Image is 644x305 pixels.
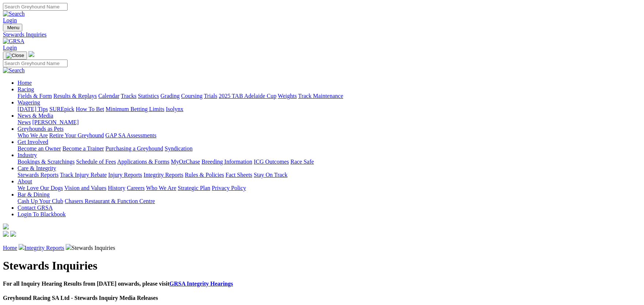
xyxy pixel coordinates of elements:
button: Toggle navigation [3,52,27,60]
div: Wagering [18,106,641,113]
a: Trials [204,93,217,99]
a: Get Involved [18,139,48,145]
a: About [18,178,32,184]
img: Search [3,67,25,74]
img: chevron-right.svg [19,244,24,250]
a: Care & Integrity [18,165,56,171]
a: Strategic Plan [178,185,210,191]
div: Greyhounds as Pets [18,132,641,139]
a: Statistics [138,93,159,99]
a: We Love Our Dogs [18,185,63,191]
span: Menu [7,25,19,30]
a: Stay On Track [254,172,287,178]
a: Minimum Betting Limits [106,106,164,112]
div: News & Media [18,119,641,126]
div: Bar & Dining [18,198,641,205]
a: 2025 TAB Adelaide Cup [219,93,276,99]
a: [DATE] Tips [18,106,48,112]
a: Become a Trainer [62,145,104,152]
a: Contact GRSA [18,205,53,211]
a: ICG Outcomes [254,159,289,165]
div: Industry [18,159,641,165]
a: Retire Your Greyhound [49,132,104,138]
a: Track Maintenance [298,93,343,99]
a: Login [3,17,17,23]
a: Bar & Dining [18,191,50,198]
a: Bookings & Scratchings [18,159,74,165]
a: Coursing [181,93,203,99]
div: Care & Integrity [18,172,641,178]
h4: Greyhound Racing SA Ltd - Stewards Inquiry Media Releases [3,295,641,301]
a: How To Bet [76,106,104,112]
a: Careers [127,185,145,191]
a: Applications & Forms [117,159,169,165]
a: Integrity Reports [143,172,183,178]
img: logo-grsa-white.png [28,51,34,57]
a: Results & Replays [53,93,97,99]
a: Who We Are [146,185,176,191]
img: facebook.svg [3,231,9,237]
a: Schedule of Fees [76,159,116,165]
a: Become an Owner [18,145,61,152]
a: News [18,119,31,125]
a: GAP SA Assessments [106,132,157,138]
a: Tracks [121,93,137,99]
a: Racing [18,86,34,92]
a: Home [3,245,17,251]
a: Cash Up Your Club [18,198,63,204]
a: SUREpick [49,106,74,112]
a: Syndication [165,145,192,152]
a: Integrity Reports [24,245,64,251]
div: Get Involved [18,145,641,152]
a: Home [18,80,32,86]
a: Login [3,45,17,51]
a: Track Injury Rebate [60,172,107,178]
p: Stewards Inquiries [3,244,641,251]
a: Breeding Information [202,159,252,165]
a: Industry [18,152,37,158]
img: twitter.svg [10,231,16,237]
a: Stewards Reports [18,172,58,178]
a: Chasers Restaurant & Function Centre [65,198,155,204]
a: Isolynx [166,106,183,112]
a: Privacy Policy [212,185,246,191]
a: Weights [278,93,297,99]
b: For all Inquiry Hearing Results from [DATE] onwards, please visit [3,281,233,287]
a: Fields & Form [18,93,52,99]
a: Injury Reports [108,172,142,178]
img: chevron-right.svg [66,244,72,250]
img: GRSA [3,38,24,45]
a: Wagering [18,99,40,106]
h1: Stewards Inquiries [3,259,641,272]
a: Login To Blackbook [18,211,66,217]
div: About [18,185,641,191]
a: News & Media [18,113,53,119]
a: Who We Are [18,132,48,138]
a: Grading [161,93,180,99]
a: Fact Sheets [226,172,252,178]
div: Racing [18,93,641,99]
input: Search [3,3,68,11]
a: GRSA Integrity Hearings [169,281,233,287]
a: [PERSON_NAME] [32,119,78,125]
a: Vision and Values [64,185,106,191]
a: MyOzChase [171,159,200,165]
a: Stewards Inquiries [3,31,641,38]
button: Toggle navigation [3,24,22,31]
a: Race Safe [290,159,314,165]
img: logo-grsa-white.png [3,224,9,229]
img: Search [3,11,25,17]
a: Rules & Policies [185,172,224,178]
input: Search [3,60,68,67]
a: Greyhounds as Pets [18,126,64,132]
img: Close [6,53,24,58]
a: Purchasing a Greyhound [106,145,163,152]
a: Calendar [98,93,119,99]
a: History [108,185,125,191]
